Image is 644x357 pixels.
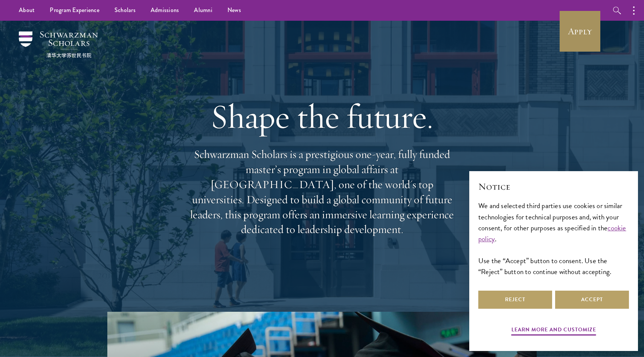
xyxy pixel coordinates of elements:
[478,200,629,277] div: We and selected third parties use cookies or similar technologies for technical purposes and, wit...
[478,180,629,193] h2: Notice
[19,31,98,58] img: Schwarzman Scholars
[186,95,458,138] h1: Shape the future.
[478,222,626,244] a: cookie policy
[186,147,458,237] p: Schwarzman Scholars is a prestigious one-year, fully funded master’s program in global affairs at...
[478,291,552,309] button: Reject
[559,10,601,52] a: Apply
[555,291,629,309] button: Accept
[511,325,596,337] button: Learn more and customize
